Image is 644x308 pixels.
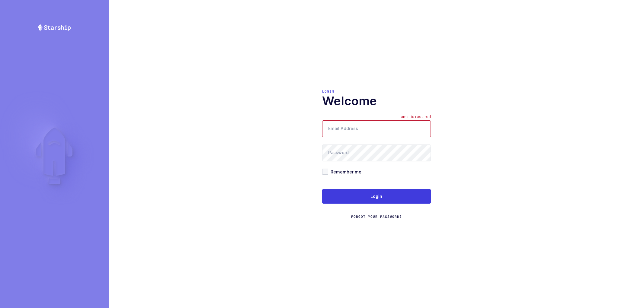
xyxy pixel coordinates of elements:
h1: Welcome [322,94,431,108]
div: email is required [401,114,431,120]
span: Remember me [328,169,361,175]
input: Email Address [322,120,431,137]
button: Login [322,189,431,204]
div: Login [322,89,431,94]
span: Login [370,193,382,199]
img: Starship [37,24,71,31]
a: Forgot Your Password? [351,214,402,219]
input: Password [322,144,431,161]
